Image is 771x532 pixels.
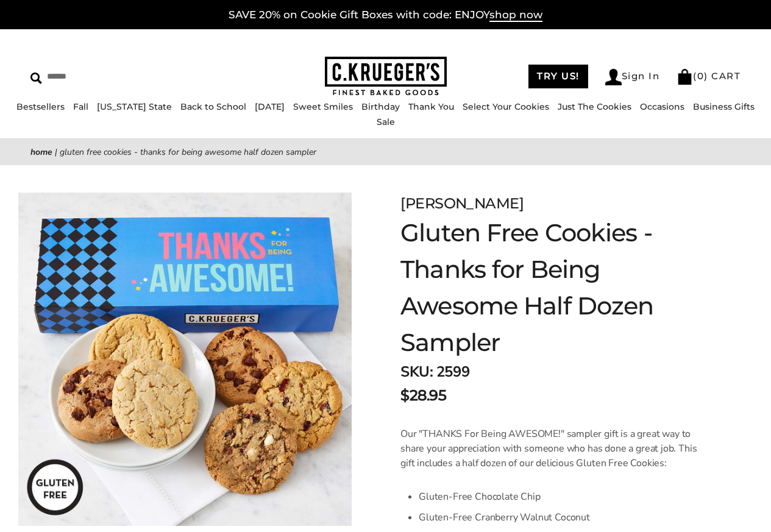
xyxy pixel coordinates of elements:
input: Search [30,67,193,86]
p: Our "THANKS For Being AWESOME!" sampler gift is a great way to share your appreciation with someo... [400,427,710,470]
a: Birthday [361,101,400,112]
nav: breadcrumbs [30,145,741,159]
h1: Gluten Free Cookies - Thanks for Being Awesome Half Dozen Sampler [400,215,710,361]
a: TRY US! [528,65,588,88]
span: shop now [489,9,542,22]
img: C.KRUEGER'S [325,57,447,96]
span: Gluten-Free Cranberry Walnut Coconut [419,511,590,524]
a: [US_STATE] State [97,101,172,112]
a: Back to School [180,101,246,112]
strong: SKU: [400,362,433,381]
a: Sweet Smiles [293,101,353,112]
a: Fall [73,101,88,112]
a: [DATE] [255,101,285,112]
span: $28.95 [400,385,446,406]
a: Just The Cookies [558,101,631,112]
a: Home [30,146,52,158]
img: Bag [677,69,693,85]
a: SAVE 20% on Cookie Gift Boxes with code: ENJOYshop now [229,9,542,22]
span: Gluten Free Cookies - Thanks for Being Awesome Half Dozen Sampler [60,146,316,158]
a: Sale [377,116,395,127]
img: Search [30,73,42,84]
span: 2599 [436,362,469,381]
a: Business Gifts [693,101,755,112]
a: Select Your Cookies [463,101,549,112]
span: | [55,146,57,158]
a: Bestsellers [16,101,65,112]
div: [PERSON_NAME] [400,193,710,215]
a: Thank You [408,101,454,112]
span: Gluten-Free Chocolate Chip [419,490,540,503]
a: Sign In [605,69,660,85]
img: Account [605,69,622,85]
a: (0) CART [677,70,741,82]
img: Gluten Free Cookies - Thanks for Being Awesome Half Dozen Sampler [18,193,352,526]
a: Occasions [640,101,684,112]
span: 0 [697,70,705,82]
